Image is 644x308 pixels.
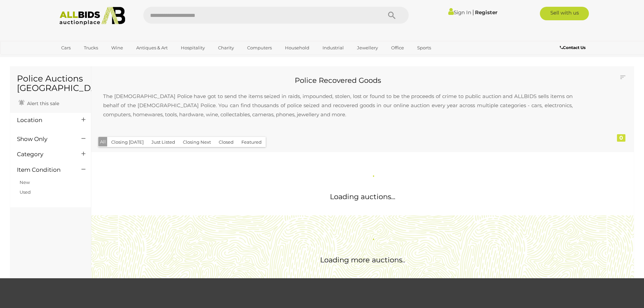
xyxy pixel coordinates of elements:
[17,151,71,158] h4: Category
[318,42,348,53] a: Industrial
[57,53,114,65] a: [GEOGRAPHIC_DATA]
[413,42,435,53] a: Sports
[147,137,179,147] button: Just Listed
[353,42,382,53] a: Jewellery
[132,42,172,53] a: Antiques & Art
[320,256,405,264] span: Loading more auctions..
[56,7,129,25] img: Allbids.com.au
[17,98,61,108] a: Alert this sale
[79,42,102,53] a: Trucks
[330,192,395,201] span: Loading auctions...
[214,42,238,53] a: Charity
[20,189,31,195] a: Used
[98,137,108,147] button: All
[215,137,238,147] button: Closed
[17,74,84,93] h1: Police Auctions [GEOGRAPHIC_DATA]
[387,42,408,53] a: Office
[243,42,276,53] a: Computers
[107,42,127,53] a: Wine
[281,42,314,53] a: Household
[448,9,471,16] a: Sign In
[472,8,474,16] span: |
[20,180,30,185] a: New
[475,9,497,16] a: Register
[17,117,71,123] h4: Location
[617,134,625,142] div: 0
[237,137,266,147] button: Featured
[560,45,586,50] b: Contact Us
[17,136,71,142] h4: Show Only
[96,85,579,126] p: The [DEMOGRAPHIC_DATA] Police have got to send the items seized in raids, impounded, stolen, lost...
[179,137,215,147] button: Closing Next
[176,42,209,53] a: Hospitality
[57,42,75,53] a: Cars
[375,7,409,24] button: Search
[17,167,71,173] h4: Item Condition
[25,100,59,106] span: Alert this sale
[540,7,589,20] a: Sell with us
[560,44,587,51] a: Contact Us
[96,76,579,84] h2: Police Recovered Goods
[107,137,148,147] button: Closing [DATE]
